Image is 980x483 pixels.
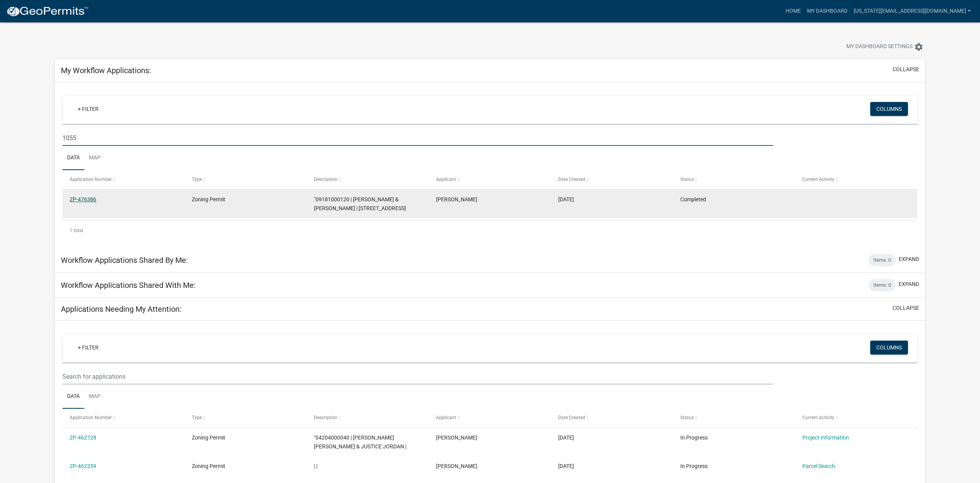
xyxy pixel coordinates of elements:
[61,66,151,75] h5: My Workflow Applications:
[899,255,919,263] button: expand
[869,254,896,266] div: Items: 0
[62,170,185,189] datatable-header-cell: Application Number
[558,435,574,441] span: 08/12/2025
[61,256,188,265] h5: Workflow Applications Shared By Me:
[62,221,918,240] div: 1 total
[192,196,225,202] span: Zoning Permit
[314,435,406,450] span: "04204000040 | HOWEY JAMES STEPHEN & JUSTICE JORDAN |
[70,415,112,420] span: Application Number
[680,196,706,202] span: Completed
[62,146,84,170] a: Data
[782,4,804,18] a: Home
[429,409,551,427] datatable-header-cell: Applicant
[680,177,694,182] span: Status
[436,435,477,441] span: Ryanne Prochnow
[914,42,923,52] i: settings
[70,177,112,182] span: Application Number
[893,304,919,312] button: collapse
[802,415,834,420] span: Current Activity
[70,435,96,441] a: ZP-462728
[62,369,773,384] input: Search for applications
[72,102,105,116] a: + Filter
[314,196,406,211] span: "09181000120 | SCHUTTER THOMAS J & MICHELLE M | 1055 200TH ST
[551,409,673,427] datatable-header-cell: Date Created
[185,170,307,189] datatable-header-cell: Type
[62,130,773,146] input: Search for applications
[870,102,908,116] button: Columns
[314,415,337,420] span: Description
[436,177,456,182] span: Applicant
[795,170,917,189] datatable-header-cell: Current Activity
[680,463,708,469] span: In Progress
[192,177,202,182] span: Type
[70,463,96,469] a: ZP-462359
[893,65,919,74] button: collapse
[869,279,896,291] div: Items: 0
[436,463,477,469] span: Ryanne Prochnow
[846,42,913,52] span: My Dashboard Settings
[551,170,673,189] datatable-header-cell: Date Created
[314,177,337,182] span: Description
[680,435,708,441] span: In Progress
[55,82,925,247] div: collapse
[680,415,694,420] span: Status
[870,341,908,354] button: Columns
[192,435,225,441] span: Zoning Permit
[802,463,835,469] a: Parcel Search
[62,409,185,427] datatable-header-cell: Application Number
[61,304,181,314] h5: Applications Needing My Attention:
[192,463,225,469] span: Zoning Permit
[558,463,574,469] span: 08/11/2025
[673,409,795,427] datatable-header-cell: Status
[429,170,551,189] datatable-header-cell: Applicant
[436,415,456,420] span: Applicant
[307,409,429,427] datatable-header-cell: Description
[851,4,974,18] a: [US_STATE][EMAIL_ADDRESS][DOMAIN_NAME]
[314,463,317,469] span: | |
[70,196,96,202] a: ZP-476386
[804,4,851,18] a: My Dashboard
[899,280,919,288] button: expand
[558,196,574,202] span: 09/10/2025
[307,170,429,189] datatable-header-cell: Description
[72,341,105,354] a: + Filter
[62,384,84,409] a: Data
[795,409,917,427] datatable-header-cell: Current Activity
[802,177,834,182] span: Current Activity
[84,384,105,409] a: Map
[802,435,849,441] a: Project Information
[61,281,196,290] h5: Workflow Applications Shared With Me:
[436,196,477,202] span: Ryanne Prochnow
[192,415,202,420] span: Type
[558,415,585,420] span: Date Created
[840,39,930,54] button: My Dashboard Settingssettings
[185,409,307,427] datatable-header-cell: Type
[673,170,795,189] datatable-header-cell: Status
[84,146,105,170] a: Map
[558,177,585,182] span: Date Created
